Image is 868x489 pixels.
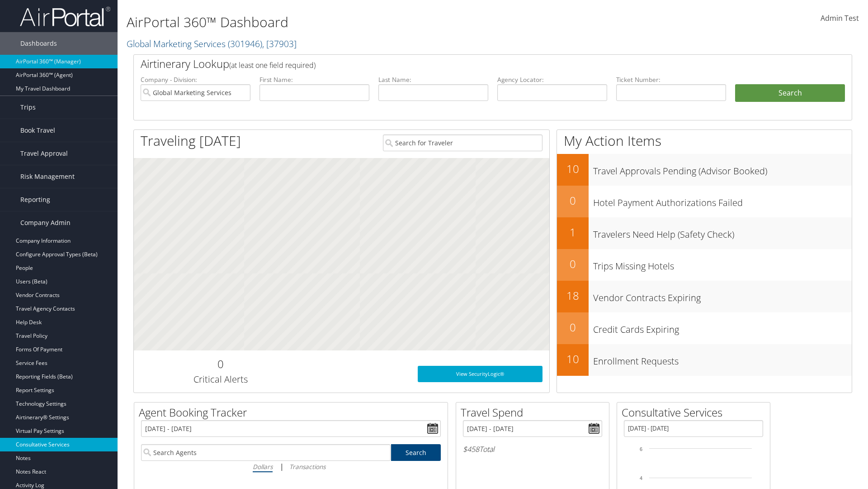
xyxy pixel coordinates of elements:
[228,38,262,50] span: ( 301946 )
[141,356,300,372] h2: 0
[616,75,726,84] label: Ticket Number:
[20,165,75,188] span: Risk Management
[253,462,273,471] i: Dollars
[557,256,589,272] h2: 0
[20,119,55,142] span: Book Travel
[557,249,852,281] a: 0Trips Missing Hotels
[463,444,602,454] h6: Total
[593,224,852,241] h3: Travelers Need Help (Safety Check)
[259,75,369,84] label: First Name:
[557,320,589,335] h2: 0
[20,211,71,234] span: Company Admin
[557,193,589,208] h2: 0
[20,188,50,211] span: Reporting
[463,444,479,454] span: $458
[593,350,852,368] h3: Enrollment Requests
[557,312,852,344] a: 0Credit Cards Expiring
[127,38,297,50] a: Global Marketing Services
[557,217,852,249] a: 1Travelers Need Help (Safety Check)
[141,373,300,386] h3: Critical Alerts
[141,444,391,461] input: Search Agents
[557,351,589,367] h2: 10
[557,281,852,312] a: 18Vendor Contracts Expiring
[141,75,250,84] label: Company - Division:
[20,32,57,55] span: Dashboards
[139,405,448,420] h2: Agent Booking Tracker
[262,38,297,50] span: , [ 37903 ]
[557,225,589,240] h2: 1
[735,84,845,102] button: Search
[640,446,642,452] tspan: 6
[461,405,609,420] h2: Travel Spend
[821,5,859,33] a: Admin Test
[593,160,852,177] h3: Travel Approvals Pending (Advisor Booked)
[557,288,589,303] h2: 18
[821,13,859,23] span: Admin Test
[557,131,852,150] h1: My Action Items
[640,475,642,481] tspan: 4
[141,461,441,472] div: |
[378,75,488,84] label: Last Name:
[557,186,852,217] a: 0Hotel Payment Authorizations Failed
[497,75,607,84] label: Agency Locator:
[383,134,542,151] input: Search for Traveler
[593,319,852,336] h3: Credit Cards Expiring
[141,56,785,72] h2: Airtinerary Lookup
[229,60,316,70] span: (at least one field required)
[20,142,68,165] span: Travel Approval
[557,154,852,186] a: 10Travel Approvals Pending (Advisor Booked)
[593,255,852,273] h3: Trips Missing Hotels
[557,344,852,376] a: 10Enrollment Requests
[557,161,589,177] h2: 10
[289,462,325,471] i: Transactions
[20,6,110,27] img: airportal-logo.png
[127,13,615,32] h1: AirPortal 360™ Dashboard
[141,131,241,150] h1: Traveling [DATE]
[418,366,542,382] a: View SecurityLogic®
[20,96,36,119] span: Trips
[622,405,770,420] h2: Consultative Services
[391,444,441,461] a: Search
[593,287,852,304] h3: Vendor Contracts Expiring
[593,192,852,209] h3: Hotel Payment Authorizations Failed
